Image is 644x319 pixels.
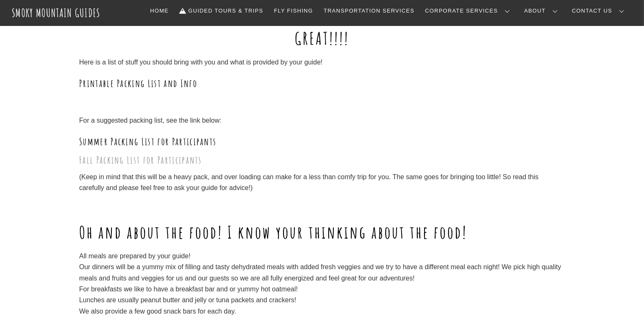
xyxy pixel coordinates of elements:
a: Corporate Services [422,2,517,20]
p: (Keep in mind that this will be a heavy pack, and over loading can make for a less than comfy tri... [79,172,565,194]
h1: Oh and about the food! I know your thinking about the food! [79,222,565,242]
a: Transportation Services [320,2,417,20]
a: Contact Us [569,2,631,20]
a: About [521,2,564,20]
a: Guided Tours & Trips [176,2,267,20]
p: Here is a list of stuff you should bring with you and what is provided by your guide! [79,57,565,68]
a: Smoky Mountain Guides [12,6,100,20]
h1: GREAT!!!! [79,28,565,49]
a: Home [147,2,172,20]
a: Summer Packing List for Participants [79,135,217,148]
a: Fly Fishing [270,2,316,20]
a: Fall Packing List for Participants [79,154,202,166]
p: For a suggested packing list, see the link below: [79,115,565,126]
a: Printable Packing List and Info [79,77,197,90]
